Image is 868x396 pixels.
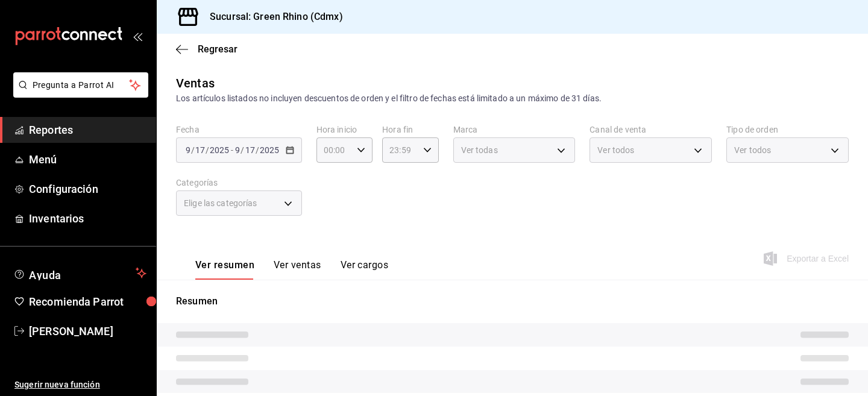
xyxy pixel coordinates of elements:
[195,145,206,155] input: --
[453,125,576,134] label: Marca
[234,145,241,155] input: --
[29,323,146,339] span: [PERSON_NAME]
[382,125,438,134] label: Hora fin
[29,181,146,197] span: Configuración
[206,145,209,155] span: /
[33,79,130,92] span: Pregunta a Parrot AI
[176,74,215,92] div: Ventas
[176,125,302,134] label: Fecha
[185,145,191,155] input: --
[29,151,146,168] span: Menú
[176,294,849,309] p: Resumen
[245,145,256,155] input: --
[8,87,148,100] a: Pregunta a Parrot AI
[195,259,388,280] div: navigation tabs
[734,144,771,156] span: Ver todos
[176,92,849,105] div: Los artículos listados no incluyen descuentos de orden y el filtro de fechas está limitado a un m...
[29,210,146,227] span: Inventarios
[29,294,146,310] span: Recomienda Parrot
[29,122,146,138] span: Reportes
[316,125,373,134] label: Hora inicio
[590,125,712,134] label: Canal de venta
[13,72,148,98] button: Pregunta a Parrot AI
[274,259,321,280] button: Ver ventas
[184,197,257,209] span: Elige las categorías
[597,144,634,156] span: Ver todos
[195,259,254,280] button: Ver resumen
[14,379,146,391] span: Sugerir nueva función
[726,125,849,134] label: Tipo de orden
[461,144,498,156] span: Ver todas
[259,145,280,155] input: ----
[191,145,195,155] span: /
[341,259,389,280] button: Ver cargos
[198,43,237,55] span: Regresar
[176,178,302,187] label: Categorías
[209,145,230,155] input: ----
[29,266,131,280] span: Ayuda
[133,31,142,41] button: open_drawer_menu
[176,43,237,55] button: Regresar
[231,145,233,155] span: -
[200,10,343,24] h3: Sucursal: Green Rhino (Cdmx)
[241,145,244,155] span: /
[256,145,259,155] span: /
